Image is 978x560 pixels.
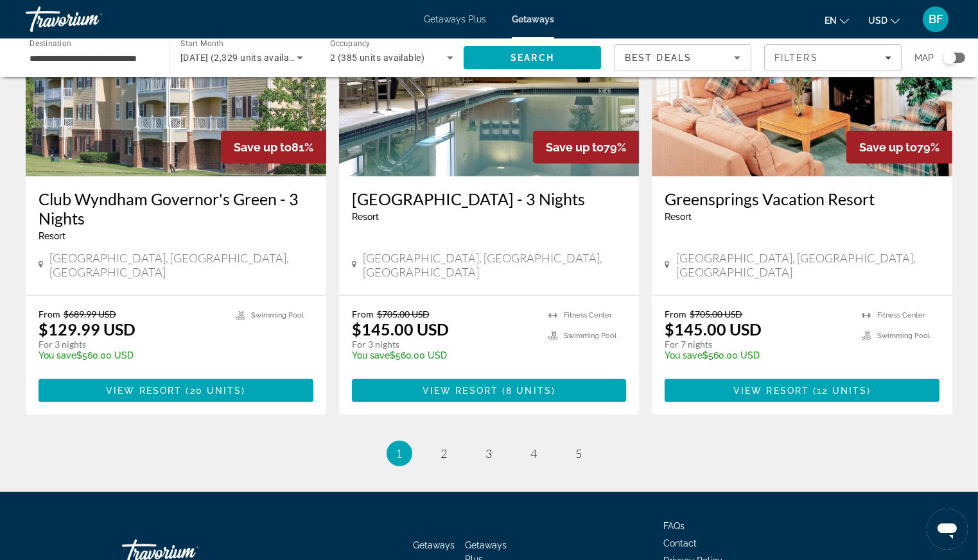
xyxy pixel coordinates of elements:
span: Resort [352,212,379,222]
p: $145.00 USD [665,319,762,339]
span: 12 units [817,386,867,396]
a: Contact [663,538,697,548]
span: $689.99 USD [64,309,116,319]
span: ( ) [809,386,871,396]
span: You save [39,350,76,361]
span: From [39,309,60,319]
a: Getaways [512,14,554,24]
a: Club Wyndham Governor's Green - 3 Nights [39,189,313,228]
p: For 7 nights [665,339,849,350]
button: View Resort(12 units) [665,379,939,402]
span: [DATE] (2,329 units available) [180,53,305,63]
iframe: Button to launch messaging window [927,509,968,550]
span: You save [665,350,703,361]
button: Filters [764,44,902,71]
span: 20 units [190,386,242,396]
span: en [825,15,837,26]
mat-select: Sort by [625,50,740,65]
span: 5 [576,446,582,461]
span: Destination [30,39,71,48]
span: BF [929,13,943,26]
span: You save [352,350,390,361]
a: Travorium [26,3,154,36]
span: Search [511,53,554,63]
span: 4 [531,446,537,461]
span: Best Deals [625,53,692,63]
span: Swimming Pool [251,311,304,319]
span: 2 (385 units available) [330,53,424,63]
span: Filters [774,53,818,63]
button: User Menu [919,6,952,33]
span: Fitness Center [564,311,612,319]
span: Swimming Pool [564,332,616,340]
span: Resort [39,231,65,241]
span: $705.00 USD [690,309,742,319]
a: Greensprings Vacation Resort [665,189,939,208]
p: $129.99 USD [39,319,135,339]
div: 79% [846,131,952,164]
span: Save up to [859,140,917,154]
span: Fitness Center [877,311,925,319]
span: 1 [396,446,403,461]
a: FAQs [663,521,685,531]
span: ( ) [182,386,245,396]
span: Start Month [180,40,223,49]
span: Save up to [234,140,292,154]
button: Change currency [868,11,900,30]
span: ( ) [498,386,555,396]
span: Occupancy [330,40,371,49]
button: View Resort(20 units) [39,379,313,402]
a: [GEOGRAPHIC_DATA] - 3 Nights [352,189,627,208]
span: From [665,309,686,319]
a: Getaways Plus [424,14,486,24]
button: Change language [825,11,849,30]
span: USD [868,15,887,26]
a: Getaways [413,540,455,550]
p: $145.00 USD [352,319,449,339]
span: Map [914,49,934,67]
span: View Resort [733,386,809,396]
nav: Pagination [26,441,952,466]
span: [GEOGRAPHIC_DATA], [GEOGRAPHIC_DATA], [GEOGRAPHIC_DATA] [363,251,626,279]
span: Save up to [546,140,604,154]
p: $560.00 USD [352,350,536,361]
p: $560.00 USD [39,350,223,361]
span: 3 [486,446,493,461]
span: [GEOGRAPHIC_DATA], [GEOGRAPHIC_DATA], [GEOGRAPHIC_DATA] [49,251,313,279]
button: Search [464,46,601,69]
span: Swimming Pool [877,332,930,340]
span: $705.00 USD [377,309,430,319]
button: View Resort(8 units) [352,379,627,402]
p: For 3 nights [39,339,223,350]
p: $560.00 USD [665,350,849,361]
span: View Resort [106,386,182,396]
span: [GEOGRAPHIC_DATA], [GEOGRAPHIC_DATA], [GEOGRAPHIC_DATA] [676,251,939,279]
p: For 3 nights [352,339,536,350]
span: 8 units [506,386,552,396]
span: From [352,309,374,319]
span: 2 [441,446,448,461]
input: Select destination [30,51,153,66]
div: 81% [221,131,326,164]
div: 79% [533,131,639,164]
span: View Resort [423,386,498,396]
span: Resort [665,212,692,222]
